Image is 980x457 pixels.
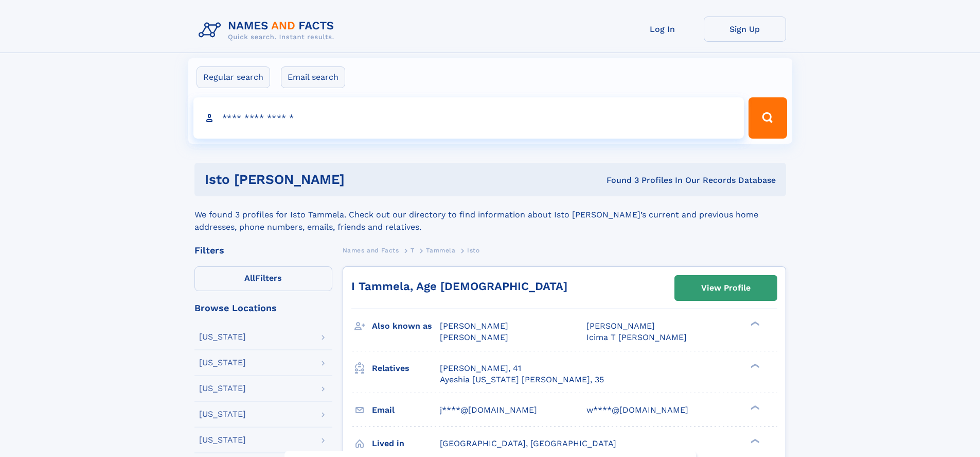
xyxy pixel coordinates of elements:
[193,97,744,139] input: search input
[440,374,604,385] a: Ayeshia [US_STATE] [PERSON_NAME], 35
[426,244,455,257] a: Tammela
[748,404,760,411] div: ❯
[199,384,246,393] div: [US_STATE]
[205,173,476,186] h1: isto [PERSON_NAME]
[343,244,399,257] a: Names and Facts
[586,332,687,342] span: Icima T [PERSON_NAME]
[244,273,255,283] span: All
[372,435,440,452] h3: Lived in
[426,247,455,254] span: Tammela
[748,362,760,369] div: ❯
[440,363,521,374] a: [PERSON_NAME], 41
[621,16,704,42] a: Log In
[440,321,508,331] span: [PERSON_NAME]
[199,359,246,367] div: [US_STATE]
[194,246,332,255] div: Filters
[197,66,270,88] label: Regular search
[675,276,777,300] a: View Profile
[704,16,786,42] a: Sign Up
[440,438,616,448] span: [GEOGRAPHIC_DATA], [GEOGRAPHIC_DATA]
[194,196,786,233] div: We found 3 profiles for Isto Tammela. Check out our directory to find information about Isto [PER...
[372,401,440,419] h3: Email
[194,266,332,291] label: Filters
[749,97,787,139] button: Search Button
[199,436,246,444] div: [US_STATE]
[372,317,440,335] h3: Also known as
[748,320,760,327] div: ❯
[372,360,440,377] h3: Relatives
[475,175,776,186] div: Found 3 Profiles In Our Records Database
[281,66,345,88] label: Email search
[411,244,415,257] a: T
[701,276,751,300] div: View Profile
[199,333,246,341] div: [US_STATE]
[199,410,246,418] div: [US_STATE]
[467,247,479,254] span: Isto
[586,321,655,331] span: [PERSON_NAME]
[351,280,567,293] a: I Tammela, Age [DEMOGRAPHIC_DATA]
[440,332,508,342] span: [PERSON_NAME]
[194,16,343,44] img: Logo Names and Facts
[411,247,415,254] span: T
[194,303,332,313] div: Browse Locations
[748,437,760,444] div: ❯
